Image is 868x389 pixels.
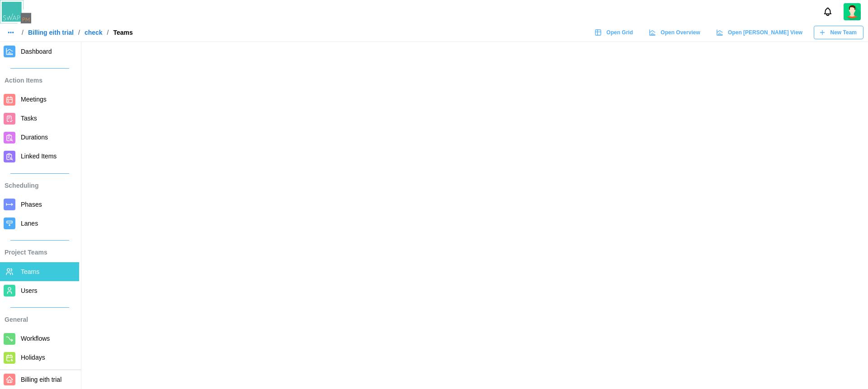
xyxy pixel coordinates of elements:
[113,29,133,36] div: Teams
[644,26,707,39] a: Open Overview
[21,268,39,275] span: Teams
[85,29,103,36] a: check
[21,96,47,103] span: Meetings
[28,29,74,36] a: Billing eith trial
[21,287,38,294] span: Users
[660,26,700,39] span: Open Overview
[844,3,861,20] img: 2Q==
[814,26,863,39] button: New Team
[590,26,640,39] a: Open Grid
[712,26,809,39] a: Open [PERSON_NAME] View
[21,354,45,361] span: Holidays
[21,48,52,55] span: Dashboard
[728,26,802,39] span: Open [PERSON_NAME] View
[78,29,80,36] div: /
[107,29,109,36] div: /
[21,134,48,141] span: Durations
[820,4,835,19] button: Notifications
[830,26,857,39] span: New Team
[606,26,633,39] span: Open Grid
[21,220,38,227] span: Lanes
[844,3,861,20] a: Zulqarnain Khalil
[21,201,42,208] span: Phases
[22,29,24,36] div: /
[21,335,50,342] span: Workflows
[21,115,37,122] span: Tasks
[21,376,61,383] span: Billing eith trial
[21,153,57,160] span: Linked Items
